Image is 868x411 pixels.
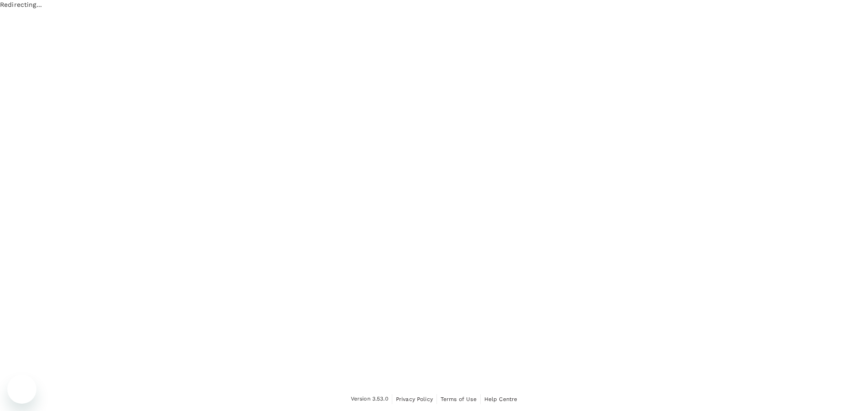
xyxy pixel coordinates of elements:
a: Help Centre [484,394,518,404]
span: Terms of Use [441,396,477,402]
iframe: Button to launch messaging window [7,375,36,404]
a: Privacy Policy [396,394,433,404]
a: Terms of Use [441,394,477,404]
span: Version 3.53.0 [351,395,388,404]
span: Privacy Policy [396,396,433,402]
span: Help Centre [484,396,518,402]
